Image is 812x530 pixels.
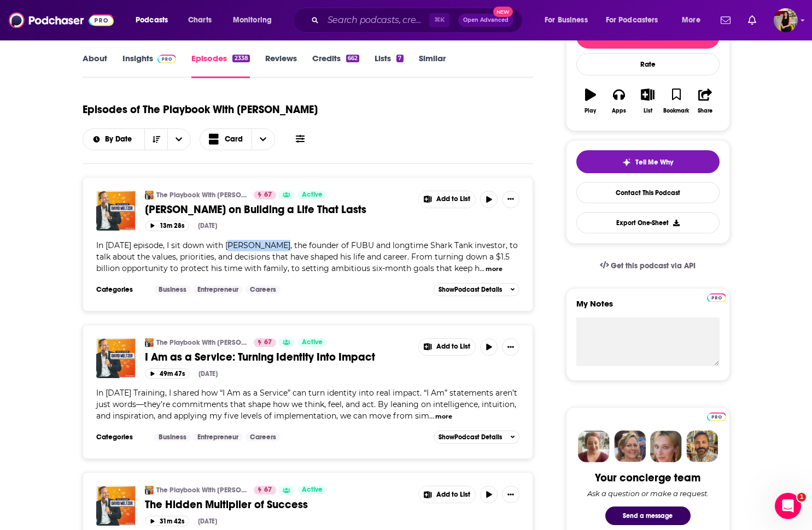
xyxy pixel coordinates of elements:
button: open menu [225,11,286,29]
a: InsightsPodchaser Pro [122,53,177,78]
span: 67 [264,337,272,348]
button: more [435,412,452,421]
label: My Notes [576,298,720,317]
a: Active [297,486,327,494]
button: Send a message [605,507,691,525]
button: Export One-Sheet [576,212,720,233]
img: The Hidden Multiplier of Success [96,486,136,526]
a: Contact This Podcast [576,182,720,203]
a: Careers [246,285,281,294]
span: Show Podcast Details [439,433,502,441]
a: Show notifications dropdown [716,11,735,30]
span: More [682,13,700,28]
div: 2338 [232,55,249,62]
span: Charts [188,13,212,28]
button: Open AdvancedNew [458,14,513,27]
h2: Choose List sort [83,128,191,150]
span: By Date [105,136,136,143]
a: Episodes2338 [191,53,249,78]
span: I Am as a Service: Turning Identity Into Impact [145,350,375,364]
a: Careers [246,433,281,441]
button: Bookmark [662,81,691,121]
img: Jon Profile [686,431,718,462]
div: Apps [612,108,626,114]
span: Logged in as cassey [774,8,798,32]
h3: Categories [96,285,145,294]
span: [PERSON_NAME] on Building a Life That Lasts [145,203,366,216]
button: open menu [537,11,601,29]
button: open menu [128,11,182,29]
button: Share [691,81,719,121]
div: Ask a question or make a request. [587,489,709,498]
img: Podchaser Pro [157,55,177,63]
input: Search podcasts, credits, & more... [323,11,429,29]
a: Business [154,285,191,294]
span: Monitoring [233,13,272,28]
a: [PERSON_NAME] on Building a Life That Lasts [145,203,411,216]
span: Show Podcast Details [439,286,502,293]
a: Active [297,338,327,347]
div: [DATE] [198,517,217,525]
a: Credits662 [312,53,359,78]
a: 67 [254,191,276,199]
span: In [DATE] Training, I shared how “I Am as a Service” can turn identity into real impact. “I Am” s... [96,388,517,421]
a: Similar [419,53,446,78]
span: Add to List [436,343,470,351]
button: more [486,264,503,274]
a: The Playbook With [PERSON_NAME] [156,338,247,347]
button: 49m 47s [145,368,190,379]
a: Charts [181,11,218,29]
div: Play [585,108,596,114]
span: Open Advanced [463,17,509,23]
button: open menu [83,136,145,143]
button: Show More Button [419,339,476,355]
a: About [83,53,107,78]
span: Podcasts [136,13,168,28]
img: The Playbook With David Meltzer [145,191,154,199]
span: Add to List [436,195,470,203]
button: Play [576,81,605,121]
img: I Am as a Service: Turning Identity Into Impact [96,338,136,378]
div: 662 [346,55,359,62]
img: The Playbook With David Meltzer [145,338,154,347]
button: Choose View [200,128,275,150]
a: Show notifications dropdown [744,11,761,30]
span: For Business [545,13,588,28]
a: Entrepreneur [193,433,243,441]
img: Sydney Profile [578,431,610,462]
span: Card [225,136,243,143]
iframe: Intercom live chat [775,493,801,519]
img: Podchaser Pro [707,413,726,421]
div: Bookmark [663,108,689,114]
button: open menu [674,11,714,29]
button: 31m 42s [145,516,189,526]
img: Podchaser Pro [707,293,726,302]
span: Tell Me Why [635,158,673,167]
h1: Episodes of The Playbook With [PERSON_NAME] [83,103,318,116]
div: Search podcasts, credits, & more... [303,8,533,33]
button: Apps [605,81,633,121]
a: Business [154,433,191,441]
span: In [DATE] episode, I sit down with [PERSON_NAME], the founder of FUBU and longtime Shark Tank inv... [96,240,518,273]
button: Show More Button [419,191,476,208]
div: [DATE] [198,222,217,229]
a: Get this podcast via API [591,252,705,279]
a: The Playbook With David Meltzer [145,486,154,494]
a: Active [297,191,327,199]
span: Add to List [436,491,470,499]
span: Active [302,190,323,201]
a: Entrepreneur [193,285,243,294]
a: Pro website [707,292,726,302]
a: Reviews [265,53,297,78]
span: 67 [264,190,272,201]
span: 67 [264,485,272,496]
img: tell me why sparkle [622,158,631,167]
img: Daymond John on Building a Life That Lasts [96,191,136,231]
span: ... [429,411,434,421]
span: Active [302,337,323,348]
span: New [493,7,513,17]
